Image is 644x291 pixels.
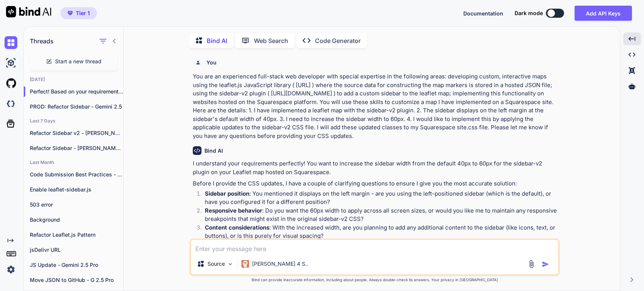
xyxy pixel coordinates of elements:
img: githubLight [5,77,17,90]
strong: Sidebar position [205,190,249,197]
p: Perfect! Based on your requirements, her... [30,88,123,95]
h6: Bind AI [204,147,223,155]
p: : With the increased width, are you planning to add any additional content to the sidebar (like i... [205,224,558,240]
p: 503 error [30,201,123,208]
p: Before I provide the CSS updates, I have a couple of clarifying questions to ensure I give you th... [193,179,558,188]
p: Enable leaflet-sidebar.js [30,186,123,193]
h1: Threads [30,37,54,46]
img: attachment [527,260,536,268]
p: Move JSON to GitHub - G 2.5 Pro [30,276,123,284]
img: Pick Models [227,261,234,267]
h6: You [206,59,217,66]
p: You are an experienced full-stack web developer with special expertise in the following areas: de... [193,72,558,140]
img: ai-studio [5,57,17,69]
p: Code Submission Best Practices - [PERSON_NAME] 4.0 [30,171,123,178]
img: Bind AI [6,6,51,17]
img: premium [68,11,73,15]
button: Add API Keys [575,6,632,21]
p: Bind AI [207,36,227,45]
span: Tier 1 [76,9,90,17]
p: Refactor Leaflet.js Pattern [30,231,123,239]
strong: Responsive behavior [205,207,262,214]
h2: Last 7 Days [24,118,123,124]
p: [PERSON_NAME] 4 S.. [252,260,308,268]
strong: Content considerations [205,224,269,231]
img: darkCloudIdeIcon [5,97,17,110]
p: Code Generator [315,36,361,45]
p: Refactor Sidebar - [PERSON_NAME] 4 [30,144,123,152]
p: Bind can provide inaccurate information, including about people. Always double-check its answers.... [190,277,559,283]
img: chat [5,36,17,49]
img: Claude 4 Sonnet [241,260,249,268]
p: : You mentioned it displays on the left margin - are you using the left-positioned sidebar (which... [205,190,558,207]
p: PROD: Refactor Sidebar - Gemini 2.5 [30,103,123,110]
h2: [DATE] [24,77,123,83]
p: : Do you want the 60px width to apply across all screen sizes, or would you like me to maintain a... [205,207,558,224]
button: premiumTier 1 [60,7,97,19]
p: Background [30,216,123,224]
p: Refactor Sidebar v2 - [PERSON_NAME] 4 Sonnet [30,129,123,137]
p: Web Search [254,36,288,45]
span: Documentation [463,10,503,17]
p: I understand your requirements perfectly! You want to increase the sidebar width from the default... [193,159,558,176]
img: icon [542,260,549,268]
p: JS Update - Gemini 2.5 Pro [30,261,123,269]
p: Source [207,260,225,268]
span: Start a new thread [55,58,101,65]
img: settings [5,263,17,276]
button: Documentation [463,9,503,17]
h2: Last Month [24,159,123,165]
p: jsDelivr URL [30,246,123,254]
span: Dark mode [515,9,543,17]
